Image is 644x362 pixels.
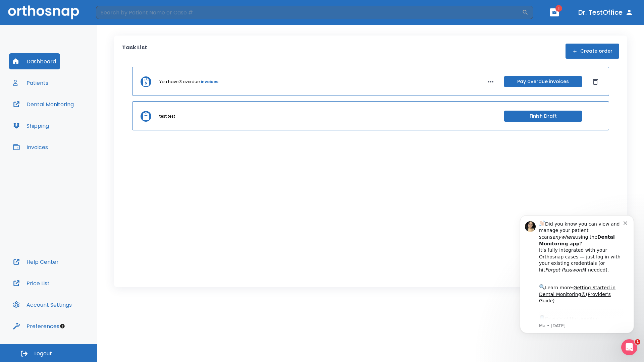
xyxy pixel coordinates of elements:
[9,254,63,270] button: Help Center
[159,79,200,85] p: You have 3 overdue
[635,339,640,345] span: 1
[566,44,619,59] button: Create order
[9,275,54,291] button: Price List
[114,14,119,20] button: Dismiss notification
[9,118,53,134] button: Shipping
[29,109,114,143] div: Download the app: | ​ Let us know if you need help getting started!
[159,113,175,119] p: test test
[34,350,52,357] span: Logout
[29,111,89,123] a: App Store
[504,111,582,122] button: Finish Draft
[9,139,52,155] button: Invoices
[96,6,522,19] input: Search by Patient Name or Case #
[9,75,52,91] button: Patients
[621,339,637,355] iframe: Intercom live chat
[29,118,114,124] p: Message from Ma, sent 1w ago
[8,5,79,19] img: Orthosnap
[122,44,147,59] p: Task List
[201,79,218,85] a: invoices
[9,96,78,112] button: Dental Monitoring
[9,53,60,69] button: Dashboard
[59,323,65,329] div: Tooltip anchor
[9,318,63,334] button: Preferences
[504,76,582,87] button: Pay overdue invoices
[9,297,76,313] button: Account Settings
[576,6,636,18] button: Dr. TestOffice
[590,76,601,87] button: Dismiss
[555,5,562,12] span: 1
[510,205,644,344] iframe: Intercom notifications message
